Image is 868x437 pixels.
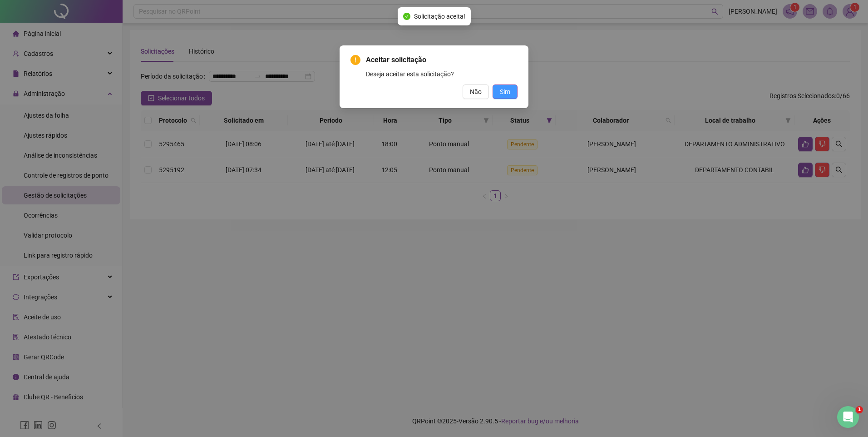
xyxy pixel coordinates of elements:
[500,87,510,97] span: Sim
[366,55,518,65] span: Aceitar solicitação
[350,55,360,65] span: exclamation-circle
[366,69,518,79] div: Deseja aceitar esta solicitação?
[403,13,410,20] span: check-circle
[856,406,863,413] span: 1
[837,406,859,428] iframe: Intercom live chat
[414,11,465,21] span: Solicitação aceita!
[470,87,482,97] span: Não
[493,84,518,99] button: Sim
[463,84,489,99] button: Não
